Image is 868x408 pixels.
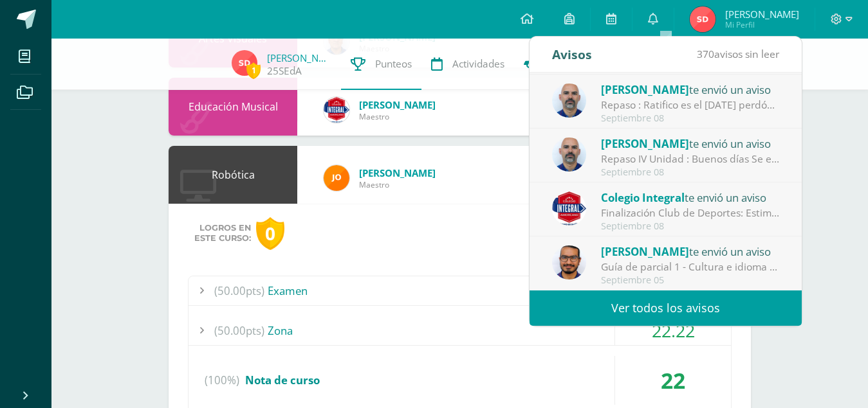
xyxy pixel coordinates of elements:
div: Finalización Club de Deportes: Estimados padres de familia: Deseo se encuentren muy bien, adjunto... [601,206,780,220]
div: te envió un aviso [601,189,780,206]
img: 3d8ecf278a7f74c562a74fe44b321cd5.png [552,191,586,226]
div: Zona [189,316,731,345]
a: Ver todos los avisos [530,290,802,326]
div: Septiembre 08 [601,113,780,124]
span: avisos sin leer [697,47,779,61]
img: 1378703579605f561653163fe190f07d.png [690,6,716,32]
a: Punteos [341,39,421,90]
div: Avisos [552,37,592,72]
div: Repaso : Ratifico es el 3 de octubre perdón por el inconveniente con la fecha feliz día [601,98,780,112]
img: ef34ee16907c8215cd1846037ce38107.png [552,245,586,279]
img: 25a107f0461d339fca55307c663570d2.png [552,137,586,172]
span: (50.00pts) [214,316,264,345]
span: Colegio Integral [601,190,685,205]
a: Trayectoria [514,39,607,90]
a: [PERSON_NAME] de [267,51,331,64]
div: 22.22 [615,316,731,345]
span: Logros en este curso: [194,223,251,244]
img: dac26b60a093e0c11462deafd29d7a2b.png [324,97,349,123]
div: te envió un aviso [601,135,780,152]
span: [PERSON_NAME] [601,244,689,259]
span: 1 [246,62,261,78]
div: Septiembre 08 [601,167,780,178]
span: [PERSON_NAME] [725,8,799,21]
div: Septiembre 08 [601,221,780,232]
span: [PERSON_NAME] [359,98,436,111]
a: 25SEdA [267,64,302,78]
span: (100%) [205,356,239,405]
span: Nota de curso [245,373,320,387]
div: Educación Musical [169,78,297,136]
div: te envió un aviso [601,243,780,260]
img: 1378703579605f561653163fe190f07d.png [232,50,257,76]
span: Maestro [359,179,436,190]
div: te envió un aviso [601,81,780,98]
span: 370 [697,47,714,61]
img: 25a107f0461d339fca55307c663570d2.png [552,84,586,118]
span: Maestro [359,111,436,122]
span: [PERSON_NAME] [601,82,689,97]
span: [PERSON_NAME] [601,136,689,151]
div: Repaso IV Unidad : Buenos días Se envía el repaso de los temas para el examen de la IV Unidad y d... [601,152,780,166]
img: 30108eeae6c649a9a82bfbaad6c0d1cb.png [324,165,349,191]
div: Guía de parcial 1 - Cultura e idioma maya: Buen día Adjunto está el documento con el significado ... [601,260,780,274]
span: (50.00pts) [214,276,264,305]
div: 22 [615,356,731,405]
span: [PERSON_NAME] [359,166,436,179]
span: Mi Perfil [725,19,799,30]
div: Examen [189,276,731,305]
div: Robótica [169,146,297,204]
div: 0 [256,217,284,250]
span: Punteos [375,57,412,71]
a: Actividades [421,39,514,90]
span: Actividades [452,57,504,71]
div: Septiembre 05 [601,275,780,286]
